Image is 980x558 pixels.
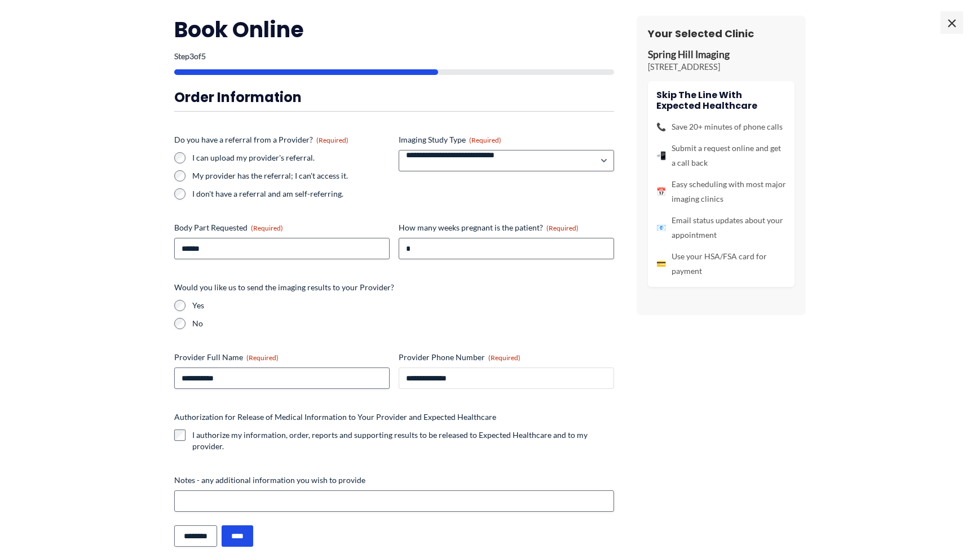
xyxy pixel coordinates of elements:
span: 📧 [656,220,666,235]
span: 📅 [656,184,666,199]
li: Save 20+ minutes of phone calls [656,119,786,134]
label: Imaging Study Type [399,134,614,145]
span: 📲 [656,148,666,163]
h3: Order Information [174,88,614,106]
p: Step of [174,52,614,60]
span: (Required) [316,136,348,144]
h2: Book Online [174,16,614,43]
label: How many weeks pregnant is the patient? [399,222,614,233]
label: I don't have a referral and am self-referring. [192,188,390,200]
label: My provider has the referral; I can't access it. [192,170,390,181]
span: 📞 [656,119,666,134]
legend: Authorization for Release of Medical Information to Your Provider and Expected Healthcare [174,411,496,423]
p: [STREET_ADDRESS] [648,61,794,73]
label: Yes [192,300,614,311]
li: Use your HSA/FSA card for payment [656,249,786,278]
span: 💳 [656,256,666,271]
label: I authorize my information, order, reports and supporting results to be released to Expected Heal... [192,429,614,452]
span: (Required) [246,353,279,362]
h4: Skip the line with Expected Healthcare [656,90,786,111]
span: 3 [189,51,194,61]
span: × [941,11,963,34]
label: Body Part Requested [174,222,390,233]
label: Provider Full Name [174,352,390,363]
label: I can upload my provider's referral. [192,152,390,163]
span: (Required) [251,224,283,232]
label: No [192,318,614,329]
li: Email status updates about your appointment [656,213,786,242]
h3: Your Selected Clinic [648,27,794,40]
li: Easy scheduling with most major imaging clinics [656,177,786,206]
span: 5 [201,51,206,61]
legend: Would you like us to send the imaging results to your Provider? [174,282,394,293]
label: Notes - any additional information you wish to provide [174,475,614,486]
label: Provider Phone Number [399,352,614,363]
span: (Required) [546,224,579,232]
span: (Required) [488,353,520,362]
li: Submit a request online and get a call back [656,141,786,170]
p: Spring Hill Imaging [648,48,794,61]
span: (Required) [469,136,501,144]
legend: Do you have a referral from a Provider? [174,134,348,145]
